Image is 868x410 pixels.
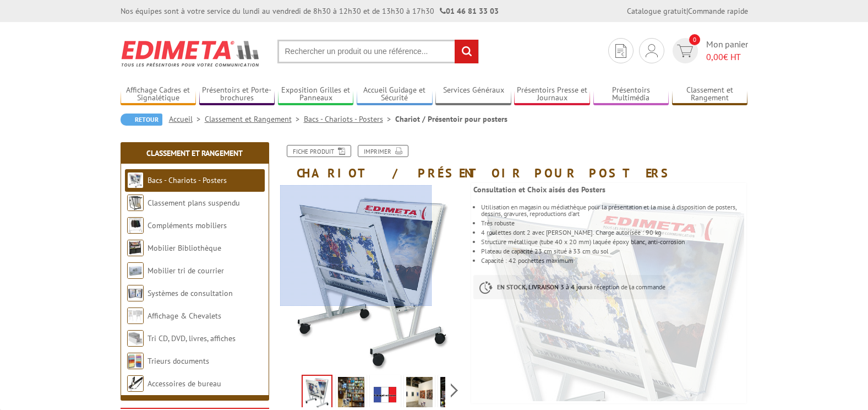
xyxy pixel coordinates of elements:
[646,44,658,57] img: devis rapide
[148,198,240,208] a: Classement plans suspendu
[127,262,144,279] img: Mobilier tri de courrier
[304,114,395,124] a: Bacs - Chariots - Posters
[148,379,221,389] a: Accessoires de bureau
[205,114,304,124] a: Classement et Rangement
[148,333,236,343] a: Tri CD, DVD, livres, affiches
[358,145,408,157] a: Imprimer
[148,311,221,321] a: Affichage & Chevalets
[127,285,144,301] img: Systèmes de consultation
[148,356,209,366] a: Trieurs documents
[121,85,196,104] a: Affichage Cadres et Signalétique
[615,44,626,58] img: devis rapide
[688,6,748,16] a: Commande rapide
[148,266,224,276] a: Mobilier tri de courrier
[449,381,460,400] span: Next
[146,148,243,158] a: Classement et Rangement
[395,114,507,125] li: Chariot / Présentoir pour posters
[278,85,354,104] a: Exposition Grilles et Panneaux
[514,85,590,104] a: Présentoirs Presse et Journaux
[127,240,144,256] img: Mobilier Bibliothèque
[435,85,511,104] a: Services Généraux
[121,33,261,74] img: Edimeta
[148,243,221,253] a: Mobilier Bibliothèque
[127,307,144,324] img: Affichage & Chevalets
[593,85,669,104] a: Présentoirs Multimédia
[627,6,686,16] a: Catalogue gratuit
[672,85,748,104] a: Classement et Rangement
[127,217,144,234] img: Compléments mobiliers
[627,6,748,17] div: |
[121,114,162,126] a: Retour
[127,195,144,211] img: Classement plans suspendu
[287,145,351,157] a: Fiche produit
[440,6,499,16] strong: 01 46 81 33 03
[706,51,723,62] span: 0,00
[706,51,748,63] span: € HT
[148,220,227,230] a: Compléments mobiliers
[455,40,478,63] input: rechercher
[121,6,499,17] div: Nos équipes sont à votre service du lundi au vendredi de 8h30 à 12h30 et de 13h30 à 17h30
[670,38,748,63] a: devis rapide 0 Mon panier 0,00€ HT
[689,34,700,45] span: 0
[277,40,479,63] input: Rechercher un produit ou une référence...
[706,38,748,63] span: Mon panier
[677,45,693,57] img: devis rapide
[127,330,144,347] img: Tri CD, DVD, livres, affiches
[199,85,275,104] a: Présentoirs et Porte-brochures
[148,175,227,185] a: Bacs - Chariots - Posters
[127,172,144,188] img: Bacs - Chariots - Posters
[303,376,331,410] img: bacs_chariots_ppr68n_1.jpg
[357,85,433,104] a: Accueil Guidage et Sécurité
[148,288,233,298] a: Systèmes de consultation
[127,353,144,369] img: Trieurs documents
[169,114,205,124] a: Accueil
[127,375,144,392] img: Accessoires de bureau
